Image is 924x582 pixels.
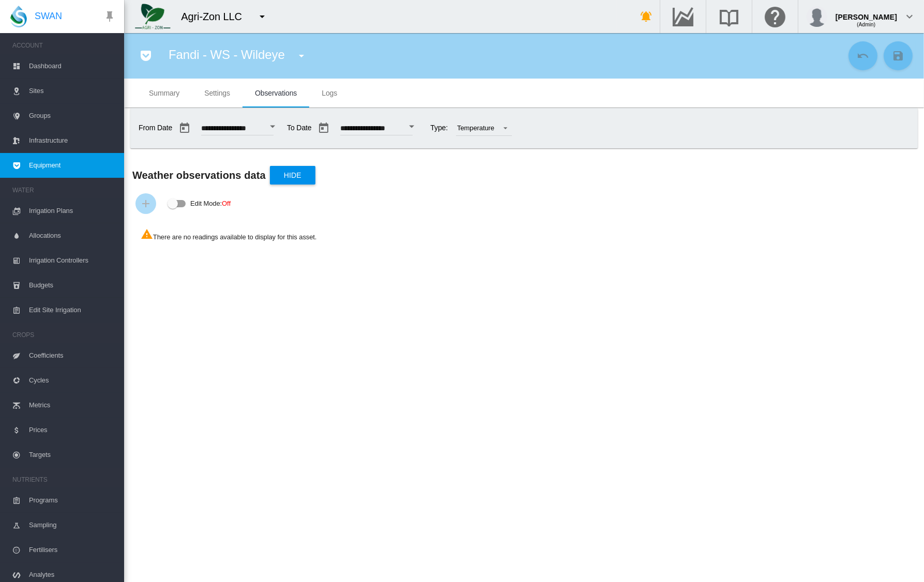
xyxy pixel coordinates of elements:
[671,10,695,23] md-icon: Go to the Data Hub
[270,166,315,185] button: Hide
[140,50,152,62] md-icon: icon-pocket
[457,124,494,132] div: Temperature
[168,196,231,211] md-switch: Edit Mode: Off
[29,128,116,153] span: Infrastructure
[29,368,116,393] span: Cycles
[807,6,827,27] img: profile.jpg
[132,170,266,181] b: Weather observations data
[263,117,282,136] button: Open calendar
[12,471,116,488] span: NUTRIENTS
[857,22,875,27] span: (Admin)
[29,153,116,178] span: Equipment
[29,442,116,467] span: Targets
[29,513,116,538] span: Sampling
[174,118,195,139] button: md-calendar
[636,6,657,27] button: icon-bell-ring
[252,6,272,27] button: icon-menu-down
[169,48,285,62] span: Fandi - WS - Wildeye
[222,200,231,207] span: Off
[29,538,116,562] span: Fertilisers
[322,89,337,97] span: Logs
[103,10,116,23] md-icon: icon-pin
[256,10,268,23] md-icon: icon-menu-down
[29,103,116,128] span: Groups
[857,50,869,62] md-icon: icon-undo
[29,418,116,442] span: Prices
[836,8,897,18] div: [PERSON_NAME]
[903,10,916,23] md-icon: icon-chevron-down
[29,393,116,418] span: Metrics
[763,10,787,23] md-icon: Click here for help
[884,41,913,70] button: Save Changes
[204,89,230,97] span: Settings
[135,45,156,66] button: icon-pocket
[892,50,904,62] md-icon: icon-content-save
[29,198,116,223] span: Irrigation Plans
[149,89,179,97] span: Summary
[640,10,653,23] md-icon: icon-bell-ring
[135,4,171,29] img: 7FicoSLW9yRjj7F2+0uvjPufP+ga39vogPu+G1+wvBtcm3fNv859aGr42DJ5pXiEAAAAAAAAAAAAAAAAAAAAAAAAAAAAAAAAA...
[29,79,116,103] span: Sites
[12,37,116,54] span: ACCOUNT
[29,273,116,298] span: Budgets
[295,50,308,62] md-icon: icon-menu-down
[403,117,421,136] button: Open calendar
[717,10,741,23] md-icon: Search the knowledge base
[12,327,116,343] span: CROPS
[135,193,156,214] button: Add Weather Rollup Obs Record
[12,182,116,198] span: WATER
[10,6,27,27] img: SWAN-Landscape-Logo-Colour-drop.png
[29,223,116,248] span: Allocations
[35,10,62,23] span: SWAN
[430,123,448,133] span: Type:
[29,343,116,368] span: Coefficients
[313,118,334,139] button: md-calendar
[29,298,116,323] span: Edit Site Irrigation
[287,118,418,139] span: To Date
[291,45,312,66] button: icon-menu-down
[29,488,116,513] span: Programs
[255,89,297,97] span: Observations
[849,41,877,70] button: Cancel Changes
[139,118,279,139] span: From Date
[140,197,152,210] md-icon: icon-plus
[190,196,231,211] div: Edit Mode:
[132,220,916,250] div: There are no readings available to display for this asset.
[29,54,116,79] span: Dashboard
[181,9,251,24] div: Agri-Zon LLC
[29,248,116,273] span: Irrigation Controllers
